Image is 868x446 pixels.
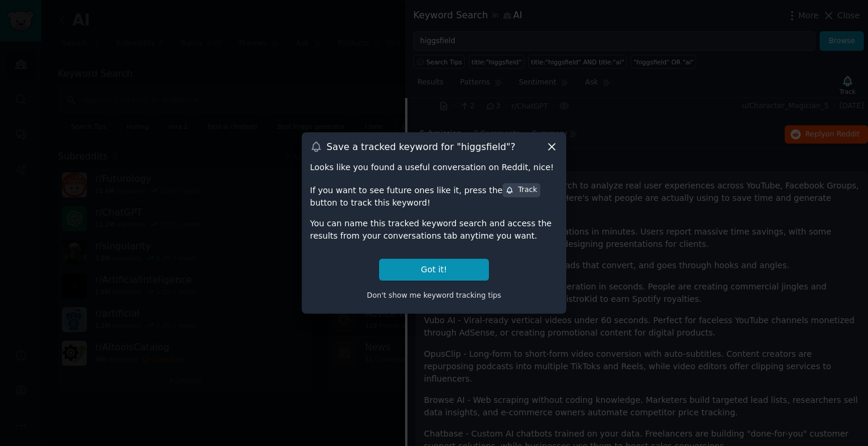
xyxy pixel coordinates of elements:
[505,185,537,196] div: Track
[379,259,489,281] button: Got it!
[367,291,501,299] span: Don't show me keyword tracking tips
[310,182,558,209] div: If you want to see future ones like it, press the button to track this keyword!
[327,141,515,153] h3: Save a tracked keyword for " higgsfield "?
[310,161,558,174] div: Looks like you found a useful conversation on Reddit, nice!
[310,217,558,242] div: You can name this tracked keyword search and access the results from your conversations tab anyti...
